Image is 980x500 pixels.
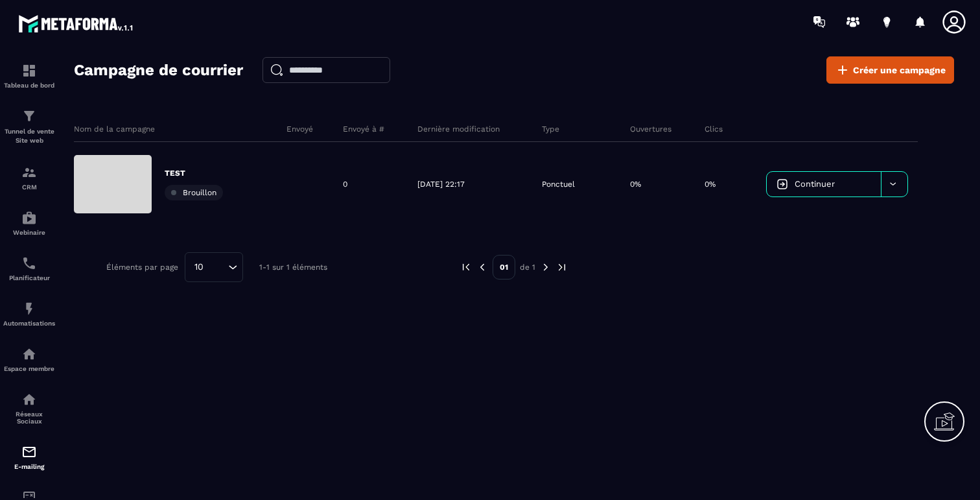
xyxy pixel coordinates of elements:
[3,229,55,236] p: Webinaire
[3,365,55,372] p: Espace membre
[3,411,55,425] p: Réseaux Sociaux
[21,256,37,271] img: scheduler
[21,108,37,124] img: formation
[3,291,55,337] a: automationsautomationsAutomatisations
[3,127,55,145] p: Tunnel de vente Site web
[826,56,954,84] a: Créer une campagne
[795,179,835,189] span: Continuer
[540,261,552,273] img: next
[542,124,559,134] p: Type
[74,57,243,83] h2: Campagne de courrier
[417,124,500,134] p: Dernière modification
[630,124,671,134] p: Ouvertures
[3,382,55,435] a: social-networksocial-networkRéseaux Sociaux
[259,263,327,272] p: 1-1 sur 1 éléments
[3,155,55,200] a: formationformationCRM
[21,346,37,362] img: automations
[74,124,155,134] p: Nom de la campagne
[3,320,55,327] p: Automatisations
[493,255,515,280] p: 01
[3,463,55,470] p: E-mailing
[767,172,881,196] a: Continuer
[343,124,384,134] p: Envoyé à #
[208,260,225,274] input: Search for option
[165,168,223,178] p: TEST
[3,184,55,191] p: CRM
[106,263,178,272] p: Éléments par page
[417,179,465,189] p: [DATE] 22:17
[3,337,55,382] a: automationsautomationsEspace membre
[542,179,575,189] p: Ponctuel
[190,260,208,274] span: 10
[21,444,37,460] img: email
[3,435,55,480] a: emailemailE-mailing
[21,301,37,316] img: automations
[3,82,55,89] p: Tableau de bord
[3,274,55,281] p: Planificateur
[630,179,641,189] p: 0%
[705,179,716,189] p: 0%
[460,261,472,273] img: prev
[343,179,347,189] p: 0
[21,165,37,180] img: formation
[3,200,55,246] a: automationsautomationsWebinaire
[705,124,723,134] p: Clics
[183,188,216,197] span: Brouillon
[21,392,37,407] img: social-network
[3,53,55,99] a: formationformationTableau de bord
[18,12,135,35] img: logo
[853,64,946,77] span: Créer une campagne
[21,63,37,78] img: formation
[3,246,55,291] a: schedulerschedulerPlanificateur
[476,261,488,273] img: prev
[776,178,788,190] img: icon
[520,262,535,272] p: de 1
[21,210,37,226] img: automations
[3,99,55,155] a: formationformationTunnel de vente Site web
[286,124,313,134] p: Envoyé
[185,252,243,282] div: Search for option
[556,261,568,273] img: next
